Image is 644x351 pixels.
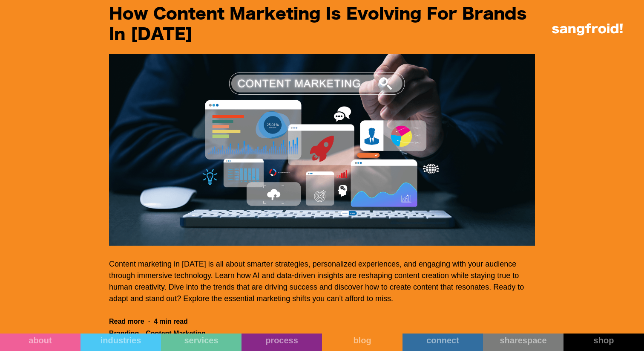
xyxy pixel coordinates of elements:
a: Read more·4min read [109,317,188,326]
img: logo [552,23,623,35]
a: connect [402,334,483,351]
div: 4 [154,317,158,326]
a: privacy policy [331,161,356,166]
div: connect [402,335,483,345]
div: min read [159,317,188,326]
a: sharespace [483,334,563,351]
div: shop [563,335,644,345]
div: process [241,335,322,345]
a: shop [563,334,644,351]
div: sharespace [483,335,563,345]
a: How Content Marketing Is Evolving for Brands in [DATE] [109,3,535,45]
a: process [241,334,322,351]
h2: How Content Marketing Is Evolving for Brands in [DATE] [109,4,535,45]
div: · [144,317,154,326]
div: Branding [109,329,139,338]
a: services [161,334,241,351]
div: services [161,335,241,345]
p: Content marketing in [DATE] is all about smarter strategies, personalized experiences, and engagi... [109,258,535,305]
a: industries [80,334,161,351]
div: blog [322,335,402,345]
img: content marketing 2025, digital content marketing, austin digital marketing agency [109,54,535,246]
div: Content Marketing [146,329,205,338]
div: Read more [109,317,144,326]
div: industries [80,335,161,345]
a: blog [322,334,402,351]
